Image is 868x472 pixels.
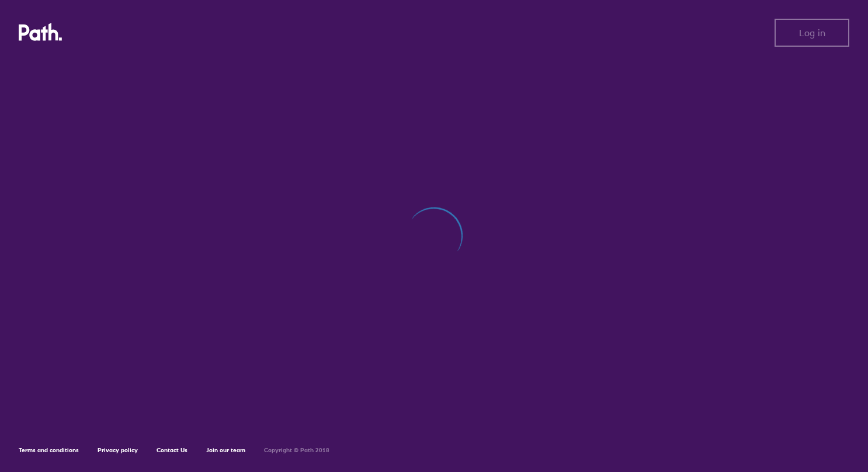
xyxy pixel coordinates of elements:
[19,446,79,454] a: Terms and conditions
[264,447,329,454] h6: Copyright © Path 2018
[775,19,849,47] button: Log in
[98,446,138,454] a: Privacy policy
[206,446,245,454] a: Join our team
[157,446,188,454] a: Contact Us
[799,27,825,38] span: Log in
